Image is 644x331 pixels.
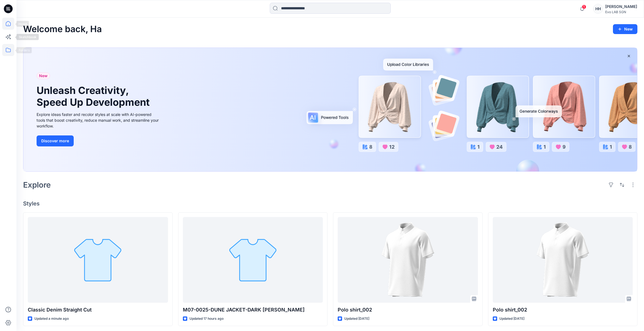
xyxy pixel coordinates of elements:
[582,5,586,9] span: 1
[28,217,168,303] a: Classic Denim Straight Cut
[37,112,160,129] div: Explore ideas faster and recolor styles at scale with AI-powered tools that boost creativity, red...
[34,316,69,322] p: Updated a minute ago
[39,73,48,79] span: New
[493,217,633,303] a: Polo shirt_002
[28,306,168,314] p: Classic Denim Straight Cut
[189,316,224,322] p: Updated 17 hours ago
[23,200,637,207] h4: Styles
[183,306,323,314] p: M07-0025-DUNE JACKET-DARK [PERSON_NAME]
[183,217,323,303] a: M07-0025-DUNE JACKET-DARK LODEN
[593,4,603,14] div: HH
[37,85,152,108] h1: Unleash Creativity, Speed Up Development
[37,135,160,146] a: Discover more
[605,3,637,10] div: [PERSON_NAME]
[605,10,637,14] div: Evo LAB SGN
[344,316,369,322] p: Updated [DATE]
[493,306,633,314] p: Polo shirt_002
[23,24,102,34] h2: Welcome back, Ha
[23,180,51,189] h2: Explore
[338,306,478,314] p: Polo shirt_002
[613,24,637,34] button: New
[499,316,524,322] p: Updated [DATE]
[37,135,74,146] button: Discover more
[338,217,478,303] a: Polo shirt_002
